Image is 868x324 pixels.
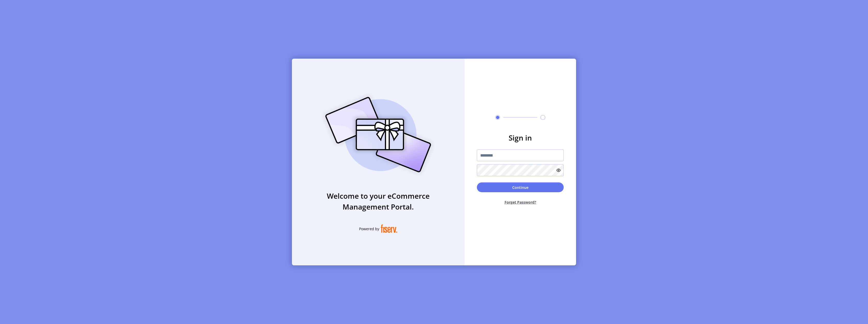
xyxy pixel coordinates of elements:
h3: Sign in [477,132,564,143]
img: card_Illustration.svg [317,91,439,178]
h3: Welcome to your eCommerce Management Portal. [292,190,464,212]
button: Forget Password? [477,195,564,209]
button: Continue [477,182,564,192]
span: Powered by [359,226,379,232]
